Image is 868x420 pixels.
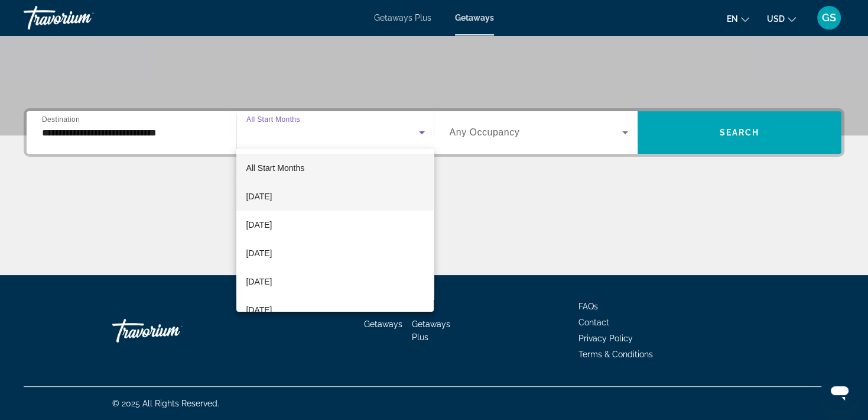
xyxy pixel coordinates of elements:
span: [DATE] [246,303,272,317]
span: [DATE] [246,189,272,203]
span: [DATE] [246,218,272,232]
span: All Start Months [246,163,304,173]
span: [DATE] [246,246,272,260]
iframe: Button to launch messaging window [821,373,859,411]
span: [DATE] [246,274,272,289]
